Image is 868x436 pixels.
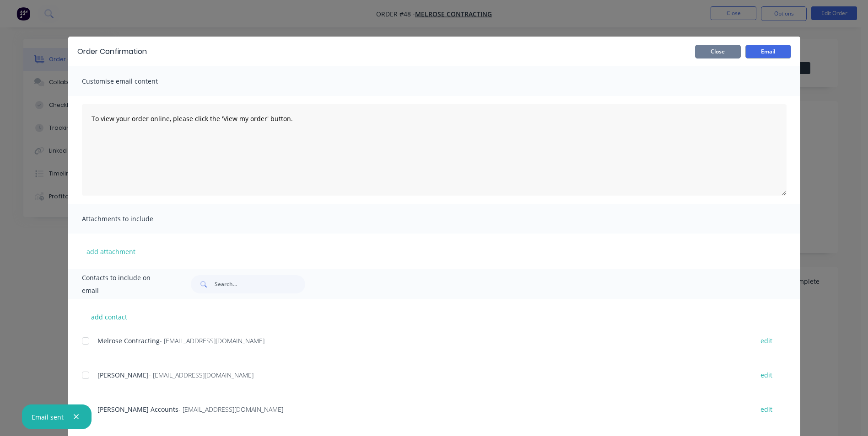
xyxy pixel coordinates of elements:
textarea: To view your order online, please click the 'View my order' button. [82,104,787,196]
span: Attachments to include [82,213,183,225]
button: add contact [82,310,137,324]
button: Email [745,45,791,58]
button: edit [755,403,778,415]
div: Order Confirmation [77,46,147,57]
span: Customise email content [82,75,183,88]
span: Melrose Contracting [97,336,160,345]
span: - [EMAIL_ADDRESS][DOMAIN_NAME] [178,405,283,414]
span: Contacts to include on email [82,271,168,297]
span: [PERSON_NAME] Accounts [97,405,178,414]
input: Search... [215,275,305,293]
span: - [EMAIL_ADDRESS][DOMAIN_NAME] [160,336,264,345]
span: - [EMAIL_ADDRESS][DOMAIN_NAME] [149,371,253,379]
button: Close [695,45,741,58]
button: edit [755,335,778,347]
div: Email sent [32,412,64,422]
span: [PERSON_NAME] [97,371,149,379]
button: edit [755,369,778,381]
button: add attachment [82,245,140,258]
